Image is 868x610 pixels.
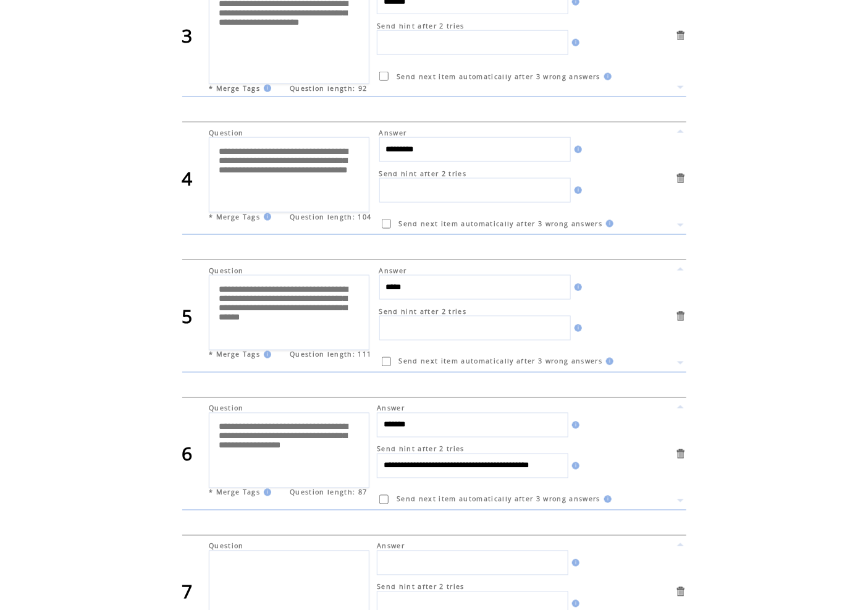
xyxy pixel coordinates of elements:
span: 3 [182,23,193,48]
span: Send next item automatically after 3 wrong answers [399,357,603,366]
img: help.gif [260,213,271,221]
span: Question [209,404,244,413]
span: Send next item automatically after 3 wrong answers [397,72,600,81]
span: Send hint after 2 tries [379,169,467,178]
a: Move this item down [675,82,686,93]
span: Send hint after 2 tries [377,583,465,591]
img: help.gif [568,600,579,608]
a: Move this item down [675,357,686,369]
a: Move this item down [675,495,686,507]
span: Send next item automatically after 3 wrong answers [399,219,603,228]
img: help.gif [260,85,271,92]
img: help.gif [602,220,613,227]
span: 6 [182,441,193,467]
span: Answer [379,129,407,137]
span: 7 [182,579,193,604]
img: help.gif [571,146,582,153]
img: help.gif [571,324,582,332]
span: Question [209,129,244,137]
span: 5 [182,303,193,329]
a: Move this item up [675,263,686,275]
span: Answer [377,404,405,413]
span: Send hint after 2 tries [377,22,465,30]
a: Delete this item [675,586,686,598]
img: help.gif [571,187,582,194]
a: Move this item up [675,401,686,413]
a: Delete this item [675,448,686,460]
img: help.gif [568,462,579,470]
span: Question [209,266,244,275]
span: Send next item automatically after 3 wrong answers [397,495,600,504]
a: Move this item up [675,539,686,551]
span: Send hint after 2 tries [377,445,465,454]
span: * Merge Tags [209,488,260,497]
span: * Merge Tags [209,350,260,359]
span: Question [209,542,244,551]
img: help.gif [600,496,612,503]
img: help.gif [602,358,613,365]
img: help.gif [568,559,579,567]
span: * Merge Tags [209,84,260,93]
span: Question length: 87 [290,488,367,497]
img: help.gif [568,421,579,429]
span: Question length: 104 [290,213,372,221]
a: Move this item down [675,219,686,231]
img: help.gif [260,489,271,496]
span: 4 [182,166,193,191]
span: Question length: 92 [290,84,367,93]
span: Send hint after 2 tries [379,307,467,316]
span: Answer [377,542,405,551]
span: Question length: 111 [290,350,372,359]
span: * Merge Tags [209,213,260,221]
a: Delete this item [675,30,686,41]
a: Delete this item [675,310,686,322]
a: Delete this item [675,172,686,184]
span: Answer [379,266,407,275]
img: help.gif [260,351,271,358]
img: help.gif [600,73,612,80]
img: help.gif [568,39,579,46]
img: help.gif [571,284,582,291]
a: Move this item up [675,125,686,137]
